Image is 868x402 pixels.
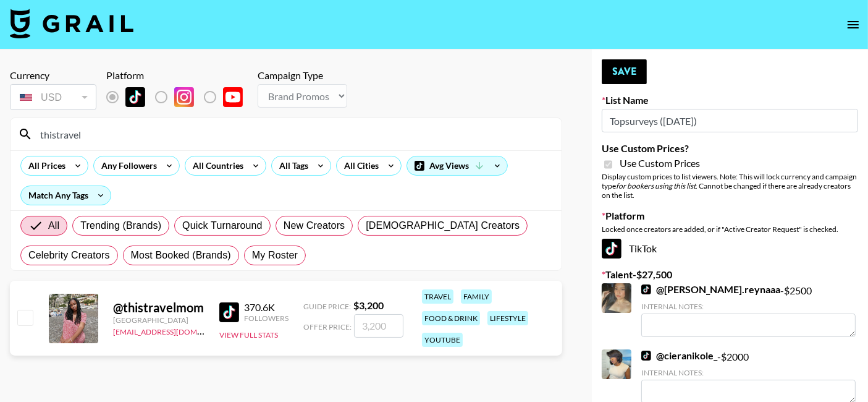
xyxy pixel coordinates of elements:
button: Save [602,59,647,84]
input: 3,200 [354,314,403,338]
div: Platform [106,69,253,82]
label: List Name [602,94,858,106]
div: food & drink [422,311,480,325]
div: List locked to TikTok. [106,84,253,110]
div: youtube [422,333,463,347]
label: Talent - $ 27,500 [602,268,858,281]
button: open drawer [841,12,866,37]
div: All Prices [21,156,68,175]
div: Display custom prices to list viewers. Note: This will lock currency and campaign type . Cannot b... [602,172,858,200]
span: All [48,218,59,233]
div: Currency [10,69,96,82]
span: Guide Price: [303,302,351,311]
img: TikTok [125,87,145,107]
div: Internal Notes: [641,302,856,311]
img: Grail Talent [10,9,133,38]
div: lifestyle [487,311,528,325]
div: - $ 2500 [641,283,856,337]
button: View Full Stats [219,330,278,340]
a: [EMAIL_ADDRESS][DOMAIN_NAME] [113,325,237,336]
label: Platform [602,210,858,222]
div: Any Followers [94,156,159,175]
span: New Creators [284,218,345,233]
input: Search by User Name [33,124,554,144]
div: Locked once creators are added, or if "Active Creator Request" is checked. [602,225,858,234]
span: My Roster [252,248,298,263]
div: Match Any Tags [21,186,111,205]
img: TikTok [602,239,622,259]
img: YouTube [223,87,243,107]
span: Trending (Brands) [80,218,161,233]
div: Avg Views [407,156,507,175]
div: [GEOGRAPHIC_DATA] [113,315,204,325]
span: Celebrity Creators [28,248,110,263]
span: Use Custom Prices [620,157,700,169]
label: Use Custom Prices? [602,142,858,155]
img: TikTok [641,351,651,361]
div: Campaign Type [258,69,347,82]
a: @cieranikole_ [641,349,717,362]
div: family [461,289,492,304]
strong: $ 3,200 [353,299,384,311]
div: travel [422,289,453,304]
em: for bookers using this list [616,181,696,190]
div: All Countries [185,156,246,175]
div: Currency is locked to USD [10,82,96,113]
span: Offer Price: [303,322,352,331]
div: All Cities [337,156,381,175]
div: @ thistravelmom [113,300,204,315]
div: 370.6K [244,301,289,314]
img: TikTok [641,284,651,294]
img: TikTok [219,302,239,322]
span: [DEMOGRAPHIC_DATA] Creators [366,218,520,233]
img: Instagram [174,87,194,107]
span: Most Booked (Brands) [131,248,231,263]
div: All Tags [272,156,311,175]
div: USD [12,87,94,108]
div: TikTok [602,239,858,259]
div: Followers [244,314,289,323]
span: Quick Turnaround [182,218,263,233]
a: @[PERSON_NAME].reynaaa [641,283,780,296]
div: Internal Notes: [641,368,856,377]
